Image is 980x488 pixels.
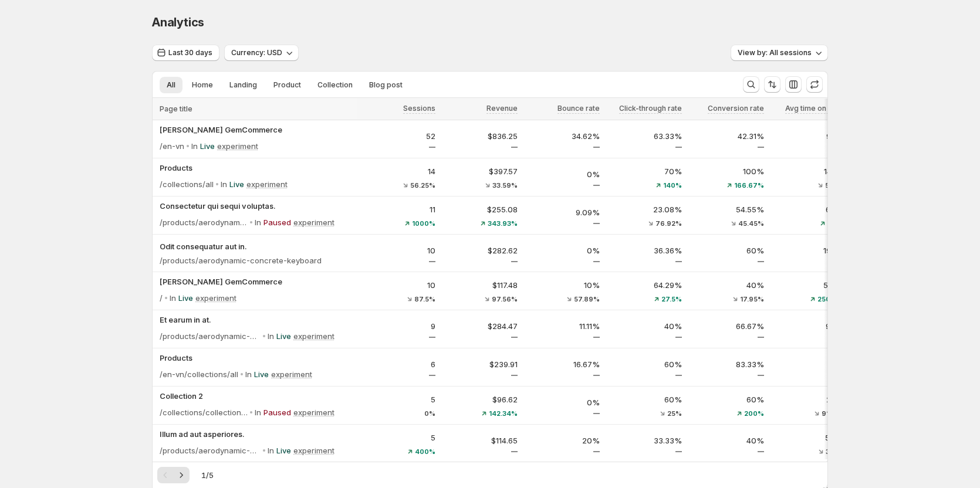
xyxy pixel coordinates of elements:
span: 56.25% [410,182,435,189]
p: 60% [689,245,764,256]
p: $282.62 [442,245,518,256]
p: In [255,406,261,418]
span: 343.93% [488,220,518,227]
nav: Pagination [157,467,190,483]
span: 140% [663,182,682,189]
span: 33.59% [492,182,518,189]
p: experiment [271,368,312,380]
p: 40% [607,320,682,332]
p: 54.55% [689,204,764,215]
p: experiment [293,330,334,342]
span: 91.58% [822,410,846,417]
button: [PERSON_NAME] GemCommerce [160,124,353,135]
p: $397.57 [442,165,518,177]
p: / [160,292,163,304]
span: Product [273,80,301,90]
p: experiment [293,406,334,418]
p: 70% [607,165,682,177]
button: Collection 2 [160,390,353,402]
p: 6.50s [771,204,846,215]
button: Products [160,352,353,364]
p: Live [276,330,291,342]
p: 10 [360,245,435,256]
p: 16.67% [525,358,600,370]
p: /en-vn [160,140,184,152]
p: experiment [293,445,334,456]
span: 87.5% [414,296,435,303]
span: 76.92% [655,220,682,227]
p: 0% [525,245,600,256]
p: 51.33s [771,279,846,291]
p: 11 [360,204,435,215]
p: In [221,178,227,190]
p: 5.00s [771,432,846,443]
p: /collections/collection-2 [160,406,248,418]
p: 64.29% [607,279,682,291]
p: $239.91 [442,358,518,370]
span: 0% [424,410,435,417]
p: 14 [360,165,435,177]
p: Live [178,292,193,304]
span: All [167,80,175,90]
p: Paused [263,406,291,418]
span: 400% [415,448,435,455]
p: 60% [607,358,682,370]
p: Live [229,178,244,190]
p: 60% [607,394,682,405]
p: 19.73s [771,245,846,256]
button: Et earum in at. [160,314,353,326]
p: experiment [246,178,288,190]
p: 66.67% [689,320,764,332]
p: 0% [525,168,600,180]
p: 2.75s [771,394,846,405]
span: 250.61% [817,296,846,303]
button: [PERSON_NAME] GemCommerce [160,276,353,287]
p: 63.33% [607,130,682,142]
button: Products [160,162,353,174]
p: 100% [689,165,764,177]
span: 1000% [412,220,435,227]
p: /collections/all [160,178,214,190]
p: Paused [263,216,291,228]
span: Revenue [486,104,518,113]
p: 14.77s [771,165,846,177]
span: 200% [744,410,764,417]
p: In [170,292,176,304]
button: Next [173,467,190,483]
button: Currency: USD [224,45,299,61]
span: 142.34% [489,410,518,417]
p: In [255,216,261,228]
button: Illum ad aut asperiores. [160,428,353,440]
span: Blog post [369,80,403,90]
span: Currency: USD [231,48,282,57]
p: 9.50s [771,320,846,332]
p: /products/aerodynamic-concrete-keyboard [160,255,322,266]
p: $114.65 [442,435,518,446]
p: 40% [689,435,764,446]
p: 5 [360,432,435,443]
p: In [245,368,252,380]
p: 60% [689,394,764,405]
p: 52 [360,130,435,142]
span: Last 30 days [168,48,212,57]
span: 57.89% [574,296,600,303]
span: 1 / 5 [201,469,214,481]
p: 33.33% [607,435,682,446]
span: Collection [317,80,353,90]
span: View by: All sessions [738,48,812,57]
p: 5 [360,394,435,405]
span: Avg time on page [785,104,846,113]
p: In [268,445,274,456]
p: 20% [525,435,600,446]
p: Consectetur qui sequi voluptas. [160,200,353,212]
p: Live [200,140,215,152]
span: 166.67% [734,182,764,189]
p: 23.08% [607,204,682,215]
button: Odit consequatur aut in. [160,240,353,252]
